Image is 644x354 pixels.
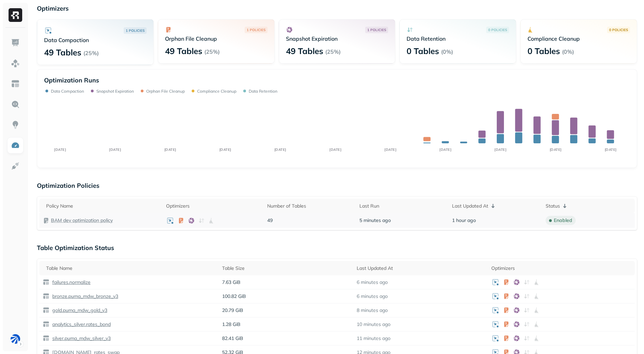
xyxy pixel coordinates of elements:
[357,321,390,328] p: 10 minutes ago
[11,79,20,88] img: Asset Explorer
[274,147,286,152] tspan: [DATE]
[50,335,111,342] a: silver.puma_mdw_silver_v3
[51,307,107,314] p: gold.puma_mdw_gold_v3
[605,147,617,152] tspan: [DATE]
[37,244,637,252] p: Table Optimization Status
[51,89,84,94] p: Data Compaction
[50,307,107,314] a: gold.puma_mdw_gold_v3
[37,182,637,189] p: Optimization Policies
[50,279,91,286] a: failures.normalize
[126,28,145,33] p: 1 POLICIES
[359,217,391,224] span: 5 minutes ago
[357,265,484,272] div: Last Updated At
[222,265,350,272] div: Table Size
[359,203,445,209] div: Last Run
[546,202,631,210] div: Status
[491,265,632,272] div: Optimizers
[357,293,388,300] p: 6 minutes ago
[441,48,453,55] p: ( 0% )
[11,100,20,109] img: Query Explorer
[488,27,507,32] p: 0 POLICIES
[11,120,20,129] img: Insights
[452,217,476,224] span: 1 hour ago
[554,217,572,224] p: enabled
[96,89,134,94] p: Snapshot Expiration
[51,335,111,342] p: silver.puma_mdw_silver_v3
[54,147,66,152] tspan: [DATE]
[51,321,111,328] p: analytics_silver.rates_bond
[43,279,50,286] img: table
[11,161,20,170] img: Integrations
[222,335,350,342] p: 82.41 GiB
[222,307,350,314] p: 20.79 GiB
[222,293,350,300] p: 100.82 GiB
[286,45,323,56] p: 49 Tables
[44,37,147,43] p: Data Compaction
[165,45,202,56] p: 49 Tables
[550,147,562,152] tspan: [DATE]
[37,4,637,12] p: Optimizers
[109,147,121,152] tspan: [DATE]
[204,48,220,55] p: ( 25% )
[44,47,81,58] p: 49 Tables
[367,27,386,32] p: 1 POLICIES
[494,147,506,152] tspan: [DATE]
[43,293,50,300] img: table
[11,38,20,47] img: Dashboard
[407,45,439,56] p: 0 Tables
[527,35,630,42] p: Compliance Cleanup
[46,203,159,209] div: Policy Name
[286,35,388,42] p: Snapshot Expiration
[267,217,353,224] p: 49
[329,147,341,152] tspan: [DATE]
[527,45,560,56] p: 0 Tables
[439,147,451,152] tspan: [DATE]
[562,48,574,55] p: ( 0% )
[247,27,265,32] p: 1 POLICIES
[164,147,176,152] tspan: [DATE]
[51,217,113,224] a: BAM dev optimization policy
[222,279,350,286] p: 7.63 GiB
[166,203,260,209] div: Optimizers
[43,335,50,342] img: table
[452,202,539,210] div: Last Updated At
[249,89,277,94] p: Data Retention
[51,279,91,286] p: failures.normalize
[407,35,509,42] p: Data Retention
[222,321,350,328] p: 1.28 GiB
[11,334,20,344] img: BAM Dev
[43,321,50,328] img: table
[43,307,50,314] img: table
[197,89,236,94] p: Compliance Cleanup
[219,147,231,152] tspan: [DATE]
[609,27,628,32] p: 0 POLICIES
[44,76,99,84] p: Optimization Runs
[11,59,20,68] img: Assets
[357,279,388,286] p: 6 minutes ago
[357,335,390,342] p: 11 minutes ago
[165,35,268,42] p: Orphan File Cleanup
[83,50,99,56] p: ( 25% )
[11,141,20,150] img: Optimization
[146,89,185,94] p: Orphan File Cleanup
[46,265,215,272] div: Table Name
[267,203,353,209] div: Number of Tables
[357,307,388,314] p: 8 minutes ago
[9,8,22,22] img: Ryft
[51,293,118,300] p: bronze.puma_mdw_bronze_v3
[50,293,118,300] a: bronze.puma_mdw_bronze_v3
[384,147,396,152] tspan: [DATE]
[325,48,341,55] p: ( 25% )
[50,321,111,328] a: analytics_silver.rates_bond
